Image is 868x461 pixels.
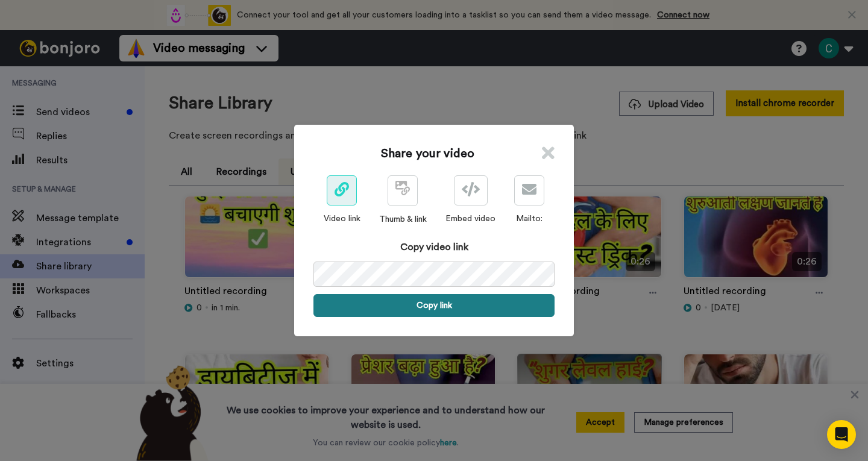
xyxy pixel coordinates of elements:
div: Mailto: [514,213,544,225]
div: Copy video link [313,240,555,254]
div: Video link [324,213,360,225]
div: Thumb & link [379,213,427,225]
div: Embed video [445,213,495,225]
div: Open Intercom Messenger [827,420,856,449]
h1: Share your video [381,145,474,162]
button: Copy link [313,294,555,317]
